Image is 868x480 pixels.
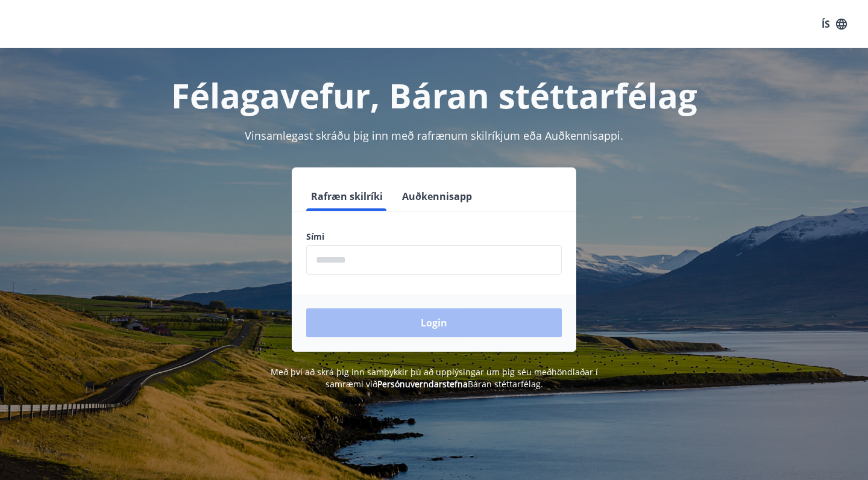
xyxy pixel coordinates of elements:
label: Sími [306,231,562,243]
button: Auðkennisapp [397,182,477,211]
button: ÍS [815,13,854,35]
span: Með því að skrá þig inn samþykkir þú að upplýsingar um þig séu meðhöndlaðar í samræmi við Báran s... [271,366,598,390]
span: Vinsamlegast skráðu þig inn með rafrænum skilríkjum eða Auðkennisappi. [245,128,623,143]
h1: Félagavefur, Báran stéttarfélag [14,72,854,118]
a: Persónuverndarstefna [377,378,468,390]
button: Rafræn skilríki [306,182,388,211]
